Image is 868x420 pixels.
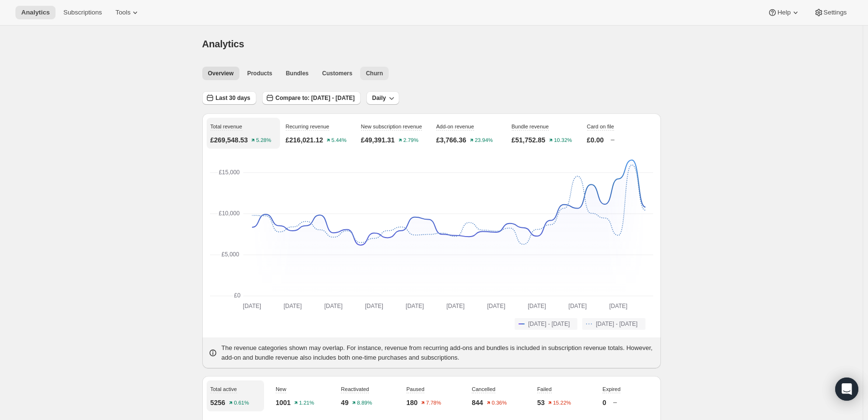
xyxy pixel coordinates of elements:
[568,303,587,309] text: [DATE]
[357,400,372,406] text: 8.89%
[243,303,261,309] text: [DATE]
[609,303,627,309] text: [DATE]
[361,124,422,129] span: New subscription revenue
[808,6,853,19] button: Settings
[777,9,790,16] span: Help
[234,292,240,299] text: £0
[515,318,577,330] button: [DATE] - [DATE]
[115,9,130,16] span: Tools
[365,303,383,309] text: [DATE]
[332,138,347,143] text: 5.44%
[276,94,355,102] span: Compare to: [DATE] - [DATE]
[436,124,474,129] span: Add-on revenue
[222,343,655,363] p: The revenue categories shown may overlap. For instance, revenue from recurring add-ons and bundle...
[262,91,361,105] button: Compare to: [DATE] - [DATE]
[219,210,240,217] text: £10,000
[322,70,352,77] span: Customers
[491,400,506,406] text: 0.36%
[528,303,546,309] text: [DATE]
[436,135,466,145] p: £3,766.36
[219,169,240,176] text: £15,000
[602,398,606,407] p: 0
[582,318,645,330] button: [DATE] - [DATE]
[406,398,418,407] p: 180
[210,124,242,129] span: Total revenue
[596,320,637,328] span: [DATE] - [DATE]
[276,398,291,407] p: 1001
[210,386,237,392] span: Total active
[537,386,552,392] span: Failed
[256,138,271,143] text: 5.28%
[216,94,251,102] span: Last 30 days
[247,70,272,77] span: Products
[202,91,256,105] button: Last 30 days
[110,6,146,19] button: Tools
[210,398,225,407] p: 5256
[21,9,50,16] span: Analytics
[406,303,424,309] text: [DATE]
[276,386,286,392] span: New
[512,124,549,129] span: Bundle revenue
[366,70,383,77] span: Churn
[63,9,102,16] span: Subscriptions
[406,386,424,392] span: Paused
[553,400,572,406] text: 15.22%
[403,138,418,143] text: 2.79%
[341,398,349,407] p: 49
[475,138,493,143] text: 23.94%
[587,135,604,145] p: £0.00
[286,135,323,145] p: £216,021.12
[372,94,386,102] span: Daily
[286,70,308,77] span: Bundles
[554,138,572,143] text: 10.32%
[366,91,400,105] button: Daily
[426,400,441,406] text: 7.78%
[762,6,806,19] button: Help
[15,6,56,19] button: Analytics
[528,320,570,328] span: [DATE] - [DATE]
[824,9,847,16] span: Settings
[537,398,545,407] p: 53
[210,135,248,145] p: £269,548.53
[208,70,234,77] span: Overview
[324,303,342,309] text: [DATE]
[283,303,302,309] text: [DATE]
[602,386,620,392] span: Expired
[286,124,330,129] span: Recurring revenue
[57,6,108,19] button: Subscriptions
[487,303,505,309] text: [DATE]
[472,386,495,392] span: Cancelled
[299,400,314,406] text: 1.21%
[512,135,546,145] p: £51,752.85
[446,303,464,309] text: [DATE]
[221,251,239,258] text: £5,000
[341,386,369,392] span: Reactivated
[361,135,395,145] p: £49,391.31
[587,124,614,129] span: Card on file
[234,400,249,406] text: 0.61%
[472,398,483,407] p: 844
[835,378,858,401] div: Open Intercom Messenger
[202,39,244,49] span: Analytics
